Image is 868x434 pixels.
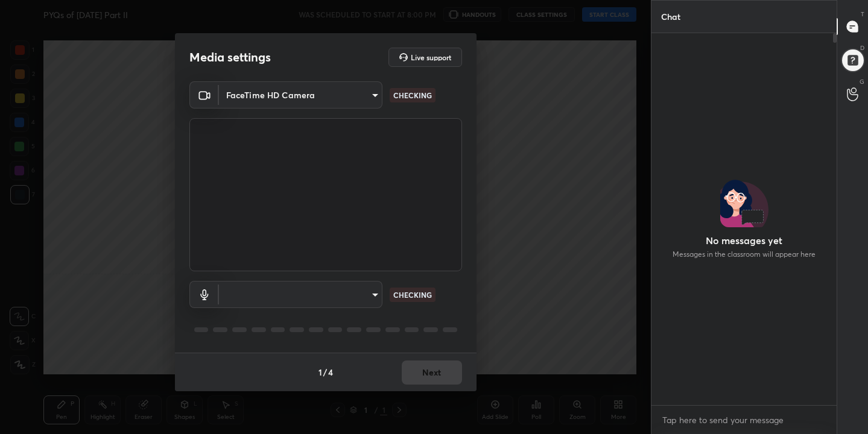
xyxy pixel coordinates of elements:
p: Chat [651,1,690,33]
h4: 1 [318,366,322,379]
h4: 4 [328,366,333,379]
p: T [861,10,864,19]
h5: Live support [411,54,451,61]
h4: / [323,366,327,379]
div: FaceTime HD Camera [219,281,382,308]
p: D [860,43,864,52]
h2: Media settings [189,49,271,65]
div: FaceTime HD Camera [219,81,382,108]
p: CHECKING [393,289,432,300]
p: CHECKING [393,90,432,101]
p: G [860,77,864,86]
